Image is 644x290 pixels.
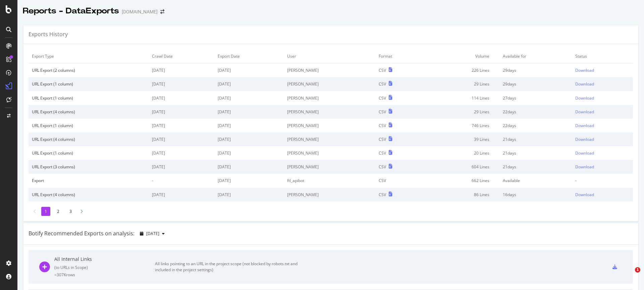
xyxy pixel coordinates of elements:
td: 21 days [499,132,572,146]
td: 20 Lines [425,146,499,160]
td: [DATE] [214,160,283,174]
div: Exports History [29,31,68,38]
div: csv-export [612,265,617,269]
td: 29 Lines [425,105,499,119]
div: [DOMAIN_NAME] [122,8,158,15]
td: 21 days [499,146,572,160]
div: Download [575,164,594,170]
td: 86 Lines [425,188,499,201]
div: CSV [379,109,386,115]
td: [DATE] [149,63,215,77]
td: [DATE] [214,63,283,77]
td: [DATE] [149,132,215,146]
td: 29 Lines [425,77,499,91]
div: CSV [379,192,386,197]
td: [DATE] [149,119,215,132]
td: Crawl Date [149,49,215,63]
div: All Internal Links [54,256,155,263]
div: ( to URLs in Scope ) [54,265,155,270]
td: [DATE] [214,132,283,146]
div: Download [575,150,594,156]
td: 662 Lines [425,174,499,187]
div: URL Export (1 column) [32,81,145,87]
div: Reports - DataExports [23,5,119,17]
td: 22 days [499,119,572,132]
a: Download [575,109,630,115]
td: 604 Lines [425,160,499,174]
div: Botify Recommended Exports on analysis: [29,230,135,237]
div: CSV [379,81,386,87]
a: Download [575,123,630,128]
button: [DATE] [137,228,167,239]
iframe: Intercom live chat [621,267,637,283]
td: [DATE] [214,188,283,201]
div: URL Export (3 columns) [32,164,145,170]
td: [PERSON_NAME] [284,105,376,119]
div: Export [32,178,145,183]
td: Export Type [29,49,149,63]
div: URL Export (1 column) [32,150,145,156]
div: URL Export (1 column) [32,95,145,101]
li: 2 [54,207,63,216]
td: [DATE] [149,105,215,119]
div: arrow-right-arrow-left [160,9,164,14]
li: 1 [41,207,50,216]
td: [PERSON_NAME] [284,132,376,146]
td: [DATE] [214,105,283,119]
td: [DATE] [214,146,283,160]
td: [PERSON_NAME] [284,63,376,77]
td: [DATE] [149,160,215,174]
div: Available [503,178,569,183]
a: Download [575,136,630,142]
td: [PERSON_NAME] [284,146,376,160]
div: Download [575,123,594,128]
td: CSV [375,174,424,187]
td: [PERSON_NAME] [284,91,376,105]
div: Download [575,81,594,87]
td: [DATE] [149,146,215,160]
div: URL Export (1 column) [32,123,145,128]
div: CSV [379,67,386,73]
td: 29 days [499,63,572,77]
td: 16 days [499,188,572,201]
td: 746 Lines [425,119,499,132]
a: Download [575,192,630,197]
a: Download [575,164,630,170]
a: Download [575,81,630,87]
div: URL Export (4 columns) [32,192,145,197]
td: 21 days [499,160,572,174]
td: 226 Lines [425,63,499,77]
td: [DATE] [149,188,215,201]
a: Download [575,95,630,101]
div: CSV [379,123,386,128]
a: Download [575,150,630,156]
td: [PERSON_NAME] [284,188,376,201]
td: [DATE] [149,91,215,105]
td: [PERSON_NAME] [284,119,376,132]
div: URL Export (4 columns) [32,136,145,142]
td: Export Date [214,49,283,63]
div: Download [575,67,594,73]
td: [DATE] [214,91,283,105]
li: 3 [66,207,75,216]
td: 114 Lines [425,91,499,105]
div: CSV [379,164,386,170]
div: Download [575,95,594,101]
div: URL Export (2 columns) [32,67,145,73]
span: 1 [635,267,640,273]
span: 2025 Sep. 28th [146,231,159,236]
td: [DATE] [214,77,283,91]
td: [DATE] [149,77,215,91]
td: 22 days [499,105,572,119]
td: User [284,49,376,63]
div: CSV [379,95,386,101]
div: Download [575,109,594,115]
td: - [149,174,215,187]
td: [PERSON_NAME] [284,77,376,91]
td: ftl_apibot [284,174,376,187]
td: - [572,174,633,187]
td: Available for [499,49,572,63]
td: Status [572,49,633,63]
td: 39 Lines [425,132,499,146]
div: All links pointing to an URL in the project scope (not blocked by robots.txt and included in the ... [155,261,306,273]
